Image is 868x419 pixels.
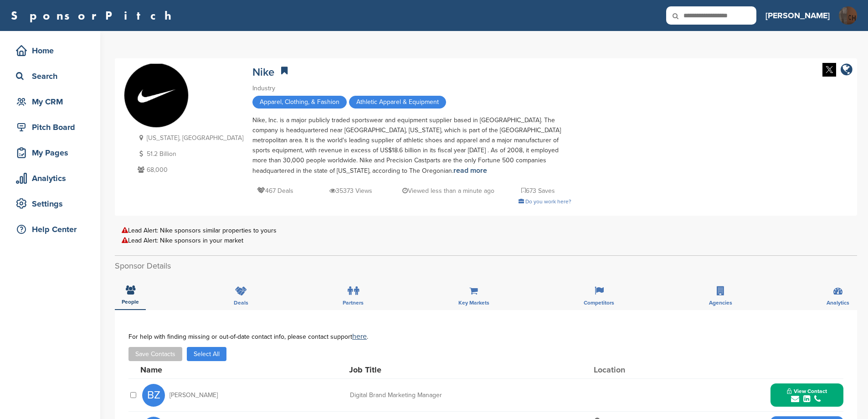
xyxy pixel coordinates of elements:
[350,392,487,398] div: Digital Brand Marketing Manager
[122,299,139,305] span: People
[187,347,226,361] button: Select All
[822,63,836,77] img: Twitter white
[9,168,91,189] a: Analytics
[827,300,849,305] span: Analytics
[140,366,241,374] div: Name
[128,347,182,361] button: Save Contacts
[352,332,367,341] a: here
[765,9,830,22] h3: [PERSON_NAME]
[521,185,555,197] p: 673 Saves
[135,148,243,160] p: 51.2 Billion
[14,93,91,110] div: My CRM
[9,66,91,87] a: Search
[9,142,91,163] a: My Pages
[787,388,827,394] span: View Contact
[135,164,243,176] p: 68,000
[584,300,614,305] span: Competitors
[115,260,857,272] h2: Sponsor Details
[349,366,486,374] div: Job Title
[252,96,347,109] span: Apparel, Clothing, & Fashion
[709,300,732,305] span: Agencies
[135,132,243,144] p: [US_STATE], [GEOGRAPHIC_DATA]
[124,64,188,128] img: Sponsorpitch & Nike
[257,185,293,197] p: 467 Deals
[9,193,91,214] a: Settings
[14,196,91,212] div: Settings
[525,198,571,205] span: Do you work here?
[9,219,91,240] a: Help Center
[776,382,838,409] button: View Contact
[765,5,830,26] a: [PERSON_NAME]
[594,366,662,374] div: Location
[122,237,850,244] div: Lead Alert: Nike sponsors in your market
[841,63,853,78] a: company link
[9,91,91,112] a: My CRM
[169,392,218,398] span: [PERSON_NAME]
[402,185,494,197] p: Viewed less than a minute ago
[14,170,91,186] div: Analytics
[122,227,850,234] div: Lead Alert: Nike sponsors similar properties to yours
[458,300,489,305] span: Key Markets
[453,166,487,175] a: read more
[329,185,372,197] p: 35373 Views
[142,384,165,407] span: BZ
[14,221,91,238] div: Help Center
[252,115,571,176] div: Nike, Inc. is a major publicly traded sportswear and equipment supplier based in [GEOGRAPHIC_DATA...
[349,96,446,109] span: Athletic Apparel & Equipment
[14,119,91,135] div: Pitch Board
[14,145,91,161] div: My Pages
[14,68,91,84] div: Search
[128,333,843,340] div: For help with finding missing or out-of-date contact info, please contact support .
[9,40,91,61] a: Home
[9,117,91,138] a: Pitch Board
[14,42,91,59] div: Home
[252,83,571,93] div: Industry
[519,198,571,205] a: Do you work here?
[252,66,274,79] a: Nike
[11,10,177,21] a: SponsorPitch
[343,300,364,305] span: Partners
[234,300,248,305] span: Deals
